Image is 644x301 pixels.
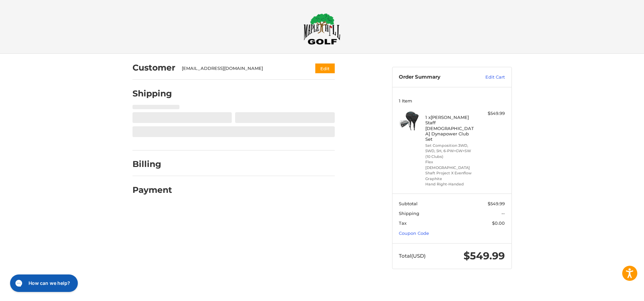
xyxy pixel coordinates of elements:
[488,201,505,206] span: $549.99
[399,253,426,259] span: Total (USD)
[478,110,505,117] div: $549.99
[471,74,505,81] a: Edit Cart
[425,170,477,181] li: Shaft Project X Evenflow Graphite
[132,159,172,169] h2: Billing
[589,283,644,301] iframe: Google Customer Reviews
[501,211,505,216] span: --
[464,250,505,262] span: $549.99
[399,230,429,236] a: Coupon Code
[399,98,505,103] h3: 1 Item
[492,220,505,226] span: $0.00
[132,62,175,73] h2: Customer
[304,13,340,45] img: Maple Hill Golf
[132,185,172,195] h2: Payment
[315,63,335,73] button: Edit
[399,201,418,206] span: Subtotal
[425,143,477,160] li: Set Composition 3WD, 5WD, 5H, 6-PW+GW+SW (10 Clubs)
[425,159,477,170] li: Flex [DEMOGRAPHIC_DATA]
[399,74,471,81] h3: Order Summary
[7,272,80,294] iframe: Gorgias live chat messenger
[399,211,419,216] span: Shipping
[182,65,302,72] div: [EMAIL_ADDRESS][DOMAIN_NAME]
[425,181,477,187] li: Hand Right-Handed
[132,88,172,99] h2: Shipping
[425,115,477,142] h4: 1 x [PERSON_NAME] Staff [DEMOGRAPHIC_DATA] Dynapower Club Set
[399,220,407,226] span: Tax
